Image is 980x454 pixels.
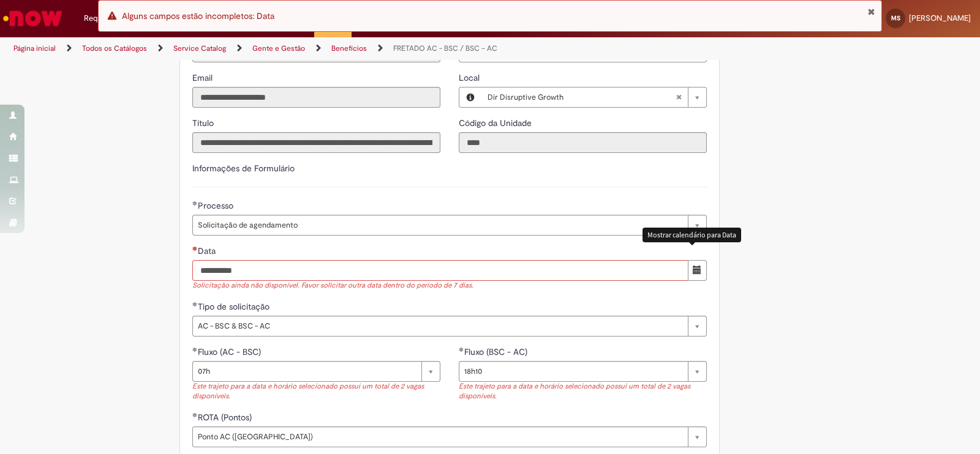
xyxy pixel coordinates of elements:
img: ServiceNow [1,6,64,31]
div: Mostrar calendário para Data [643,228,741,242]
div: Este trajeto para a data e horário selecionado possui um total de 2 vagas disponíveis. [459,382,707,402]
input: Email [192,87,440,108]
span: Data [198,245,218,256]
a: Benefícios [331,43,367,53]
span: AC - BSC & BSC - AC [198,316,682,336]
div: Solicitação ainda não disponível. Favor solicitar outra data dentro do período de 7 dias. [192,281,707,291]
a: FRETADO AC - BSC / BSC – AC [393,43,497,53]
input: Código da Unidade [459,132,707,153]
label: Somente leitura - Email [192,72,215,84]
button: Local, Visualizar este registro Dir Disruptive Growth [459,87,481,107]
span: Alguns campos estão incompletos: Data [122,10,274,21]
span: Obrigatório Preenchido [192,412,198,417]
span: Ponto AC ([GEOGRAPHIC_DATA]) [198,427,682,447]
a: Service Catalog [173,43,226,53]
span: 18h10 [464,362,682,381]
span: Fluxo (BSC - AC) [464,346,530,357]
span: ROTA (Pontos) [198,412,254,423]
span: Somente leitura - Título [192,117,216,128]
label: Somente leitura - Título [192,117,216,129]
span: Necessários [192,246,198,251]
button: Fechar Notificação [867,7,875,17]
div: Este trajeto para a data e horário selecionado possui um total de 2 vagas disponíveis. [192,382,440,402]
span: Obrigatório Preenchido [192,347,198,352]
a: Gente e Gestão [252,43,305,53]
a: Todos os Catálogos [82,43,147,53]
abbr: Limpar campo Local [669,87,688,107]
span: 07h [198,362,415,381]
span: Requisições [84,12,127,24]
span: Somente leitura - Email [192,72,215,83]
ul: Trilhas de página [9,37,644,60]
span: Obrigatório Preenchido [459,347,464,352]
span: MS [891,14,900,22]
span: Obrigatório Preenchido [192,201,198,206]
span: Fluxo (AC - BSC) [198,346,263,357]
label: Informações de Formulário [192,163,295,174]
span: [PERSON_NAME] [909,13,971,23]
span: Solicitação de agendamento [198,215,682,235]
input: Data [192,260,688,281]
span: Tipo de solicitação [198,301,272,312]
span: Dir Disruptive Growth [488,87,676,107]
a: Dir Disruptive GrowthLimpar campo Local [481,87,706,107]
span: Somente leitura - Código da Unidade [459,117,534,128]
a: Página inicial [13,43,56,53]
span: Processo [198,200,236,211]
label: Somente leitura - Código da Unidade [459,117,534,129]
input: Título [192,132,440,153]
button: Mostrar calendário para Data [688,260,707,281]
span: Obrigatório Preenchido [192,302,198,307]
span: Local [459,72,482,83]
